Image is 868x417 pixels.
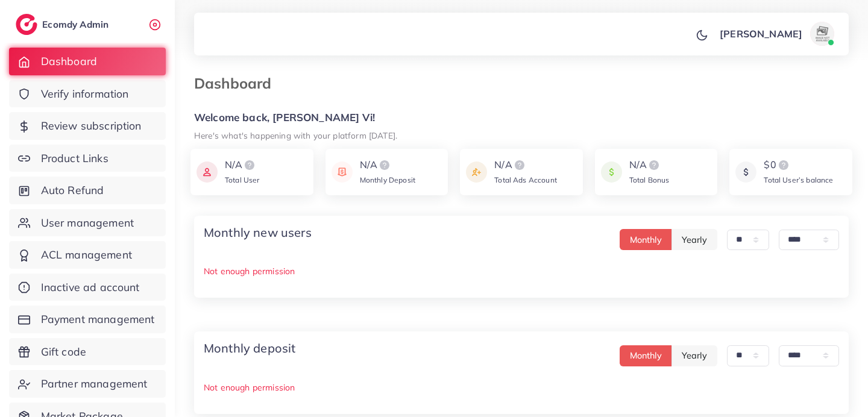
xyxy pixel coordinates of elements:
[601,158,622,186] img: icon payment
[776,158,791,172] img: logo
[810,22,834,46] img: avatar
[9,145,166,172] a: Product Links
[41,344,86,360] span: Gift code
[9,80,166,108] a: Verify information
[41,312,155,327] span: Payment management
[713,22,839,46] a: [PERSON_NAME]avatar
[647,158,661,172] img: logo
[16,14,37,35] img: logo
[9,209,166,237] a: User management
[9,177,166,204] a: Auto Refund
[332,158,353,186] img: icon payment
[194,75,281,92] h3: Dashboard
[9,338,166,366] a: Gift code
[41,280,140,295] span: Inactive ad account
[41,183,104,198] span: Auto Refund
[360,175,415,184] span: Monthly Deposit
[204,341,295,356] h4: Monthly deposit
[225,158,260,172] div: N/A
[620,345,672,366] button: Monthly
[620,229,672,250] button: Monthly
[41,247,132,263] span: ACL management
[629,175,670,184] span: Total Bonus
[735,158,756,186] img: icon payment
[9,274,166,301] a: Inactive ad account
[629,158,670,172] div: N/A
[41,54,97,69] span: Dashboard
[194,111,849,124] h5: Welcome back, [PERSON_NAME] Vi!
[671,345,717,366] button: Yearly
[764,158,833,172] div: $0
[41,86,129,102] span: Verify information
[41,151,108,166] span: Product Links
[720,27,802,41] p: [PERSON_NAME]
[41,215,134,231] span: User management
[204,264,839,278] p: Not enough permission
[225,175,260,184] span: Total User
[9,370,166,398] a: Partner management
[360,158,415,172] div: N/A
[764,175,833,184] span: Total User’s balance
[494,158,557,172] div: N/A
[42,19,112,30] h2: Ecomdy Admin
[204,225,312,240] h4: Monthly new users
[671,229,717,250] button: Yearly
[377,158,392,172] img: logo
[9,112,166,140] a: Review subscription
[197,158,218,186] img: icon payment
[41,376,148,392] span: Partner management
[194,130,397,140] small: Here's what's happening with your platform [DATE].
[204,380,839,395] p: Not enough permission
[242,158,257,172] img: logo
[466,158,487,186] img: icon payment
[9,306,166,333] a: Payment management
[41,118,142,134] span: Review subscription
[512,158,527,172] img: logo
[494,175,557,184] span: Total Ads Account
[9,241,166,269] a: ACL management
[9,48,166,75] a: Dashboard
[16,14,112,35] a: logoEcomdy Admin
